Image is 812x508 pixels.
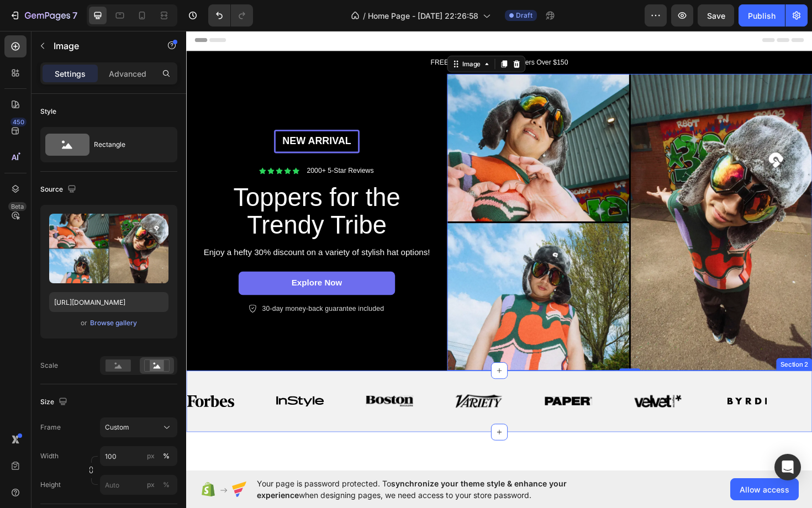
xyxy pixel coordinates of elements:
button: Publish [739,4,785,27]
a: Explore Now [55,256,221,281]
img: preview-image [49,214,168,283]
div: Undo/Redo [208,4,253,27]
span: Save [707,11,725,20]
button: Save [698,4,734,27]
div: px [147,451,155,461]
input: px% [100,446,177,466]
div: Source [40,182,78,197]
div: Scale [40,361,58,371]
div: % [163,451,170,461]
p: 7 [72,9,77,22]
label: Width [40,451,59,461]
label: Frame [40,422,61,432]
img: Alt image [474,385,524,402]
div: % [163,480,170,490]
div: Style [40,107,56,117]
p: New arrival [96,112,181,125]
span: Draft [516,10,532,20]
div: Browse gallery [90,318,137,328]
button: px [160,449,173,463]
span: synchronize your theme style & enhance your experience [257,479,567,500]
p: 30-day money-back guarantee included [80,291,209,300]
span: Your page is password protected. To when designing pages, we need access to your store password. [257,478,610,501]
h2: Toppers for the Trendy Tribe [14,162,262,223]
img: Alt image [95,388,145,399]
img: Alt image [1,387,51,400]
button: Browse gallery [89,317,138,329]
div: px [147,480,155,490]
p: Settings [55,68,86,80]
span: / [363,10,366,22]
p: Image [54,39,147,52]
span: Custom [105,422,129,432]
span: Allow access [740,484,789,495]
input: https://example.com/image.jpg [49,292,168,312]
img: Alt image [190,388,240,400]
p: FREE Shipping On All U.S. Orders Over $150 [1,29,662,40]
div: 450 [10,118,27,126]
div: Open Intercom Messenger [774,454,801,480]
button: Allow access [730,478,799,500]
button: 7 [4,4,82,27]
img: gempages_432750572815254551-fa64ec21-0cb6-4a07-a93d-fbdf5915c261.webp [276,47,663,361]
iframe: Design area [186,30,812,472]
p: 2000+ 5-Star Reviews [128,145,198,155]
button: % [144,449,157,463]
button: % [144,478,157,491]
span: or [81,316,87,330]
div: Beta [8,202,27,211]
input: px% [100,475,177,495]
div: Section 2 [627,350,661,359]
button: Custom [100,417,177,437]
img: Alt image [569,390,619,398]
img: Alt image [379,389,430,398]
div: Image [290,31,314,41]
div: Rectangle [94,132,161,157]
div: Publish [748,10,776,22]
label: Height [40,480,61,490]
img: Alt image [284,386,335,401]
p: Explore Now [112,263,165,274]
span: Home Page - [DATE] 22:26:58 [368,10,478,22]
button: px [160,478,173,491]
p: Advanced [109,68,146,80]
p: Enjoy a hefty 30% discount on a variety of stylish hat options! [12,230,264,242]
div: Size [40,395,70,410]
